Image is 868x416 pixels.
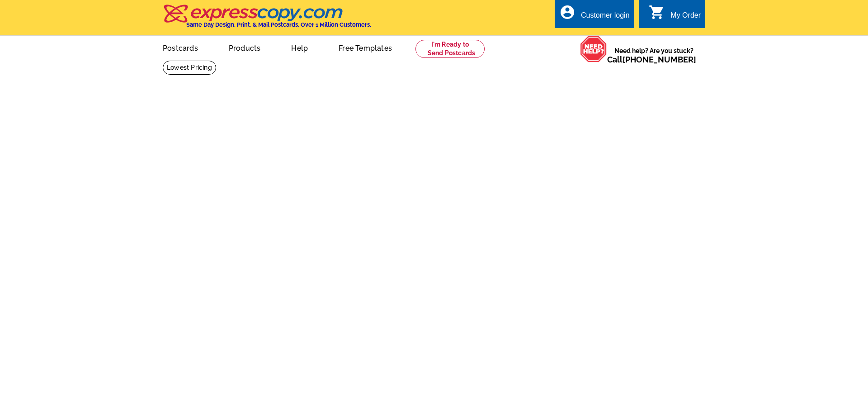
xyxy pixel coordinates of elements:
[559,10,630,21] a: account_circle Customer login
[186,21,371,28] h4: Same Day Design, Print, & Mail Postcards. Over 1 Million Customers.
[581,11,630,24] div: Customer login
[623,55,696,64] a: [PHONE_NUMBER]
[324,37,406,58] a: Free Templates
[277,37,322,58] a: Help
[580,36,607,62] img: help
[148,37,212,58] a: Postcards
[559,4,576,20] i: account_circle
[607,55,696,64] span: Call
[607,46,701,64] span: Need help? Are you stuck?
[649,10,701,21] a: shopping_cart My Order
[649,4,665,20] i: shopping_cart
[670,11,701,24] div: My Order
[163,11,371,28] a: Same Day Design, Print, & Mail Postcards. Over 1 Million Customers.
[214,37,275,58] a: Products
